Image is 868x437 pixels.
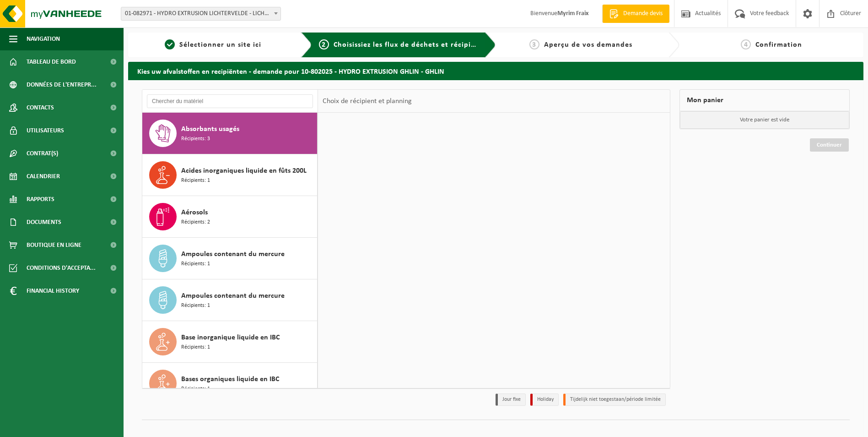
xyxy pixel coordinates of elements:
h2: Kies uw afvalstoffen en recipiënten - demande pour 10-802025 - HYDRO EXTRUSION GHLIN - GHLIN [128,62,863,80]
span: Confirmation [755,41,802,49]
span: Récipients: 1 [181,385,210,393]
span: 4 [741,39,751,49]
span: Utilisateurs [27,119,64,142]
button: Bases organiques liquide en IBC Récipients: 1 [142,363,318,404]
input: Chercher du matériel [147,94,313,108]
span: Base inorganique liquide en IBC [181,332,280,343]
span: Calendrier [27,165,60,188]
span: Demande devis [621,9,665,18]
span: Aérosols [181,207,208,218]
span: Récipients: 2 [181,218,210,227]
span: Récipients: 1 [181,343,210,352]
span: Choisissiez les flux de déchets et récipients [334,41,486,49]
button: Ampoules contenant du mercure Récipients: 1 [142,238,318,279]
span: Boutique en ligne [27,234,81,257]
iframe: chat widget [5,417,153,437]
span: 2 [319,39,329,49]
span: Documents [27,211,61,234]
button: Aérosols Récipients: 2 [142,196,318,238]
p: Votre panier est vide [680,111,849,129]
div: Choix de récipient et planning [318,90,416,113]
span: Sélectionner un site ici [179,41,261,49]
span: Récipients: 3 [181,135,210,143]
li: Tijdelijk niet toegestaan/période limitée [563,393,666,406]
button: Ampoules contenant du mercure Récipients: 1 [142,279,318,321]
button: Absorbants usagés Récipients: 3 [142,113,318,154]
button: Acides inorganiques liquide en fûts 200L Récipients: 1 [142,154,318,196]
a: Demande devis [602,5,669,23]
button: Base inorganique liquide en IBC Récipients: 1 [142,321,318,363]
span: Récipients: 1 [181,260,210,268]
li: Holiday [530,393,559,406]
span: Contrat(s) [27,142,58,165]
span: Contacts [27,96,54,119]
span: Financial History [27,279,79,302]
span: Navigation [27,27,60,50]
li: Jour fixe [496,393,526,406]
span: Acides inorganiques liquide en fûts 200L [181,165,307,176]
span: Ampoules contenant du mercure [181,249,285,260]
span: Absorbants usagés [181,124,239,135]
a: Continuer [810,138,849,152]
span: Aperçu de vos demandes [544,41,632,49]
strong: Myrim Fraix [557,10,588,17]
span: Tableau de bord [27,50,76,73]
span: 01-082971 - HYDRO EXTRUSION LICHTERVELDE - LICHTERVELDE [121,7,280,20]
span: Conditions d'accepta... [27,257,96,279]
span: Récipients: 1 [181,301,210,310]
span: Données de l'entrepr... [27,73,97,96]
div: Mon panier [679,89,850,111]
span: Bases organiques liquide en IBC [181,374,279,385]
span: 01-082971 - HYDRO EXTRUSION LICHTERVELDE - LICHTERVELDE [121,7,281,21]
span: Rapports [27,188,54,211]
a: 1Sélectionner un site ici [133,39,294,50]
span: Récipients: 1 [181,176,210,185]
span: Ampoules contenant du mercure [181,290,285,301]
span: 3 [529,39,539,49]
span: 1 [165,39,175,49]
